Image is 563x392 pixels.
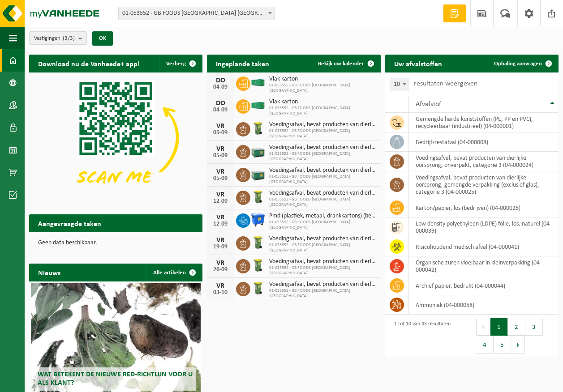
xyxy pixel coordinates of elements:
[211,107,229,113] div: 04-09
[29,264,69,281] h2: Nieuws
[29,72,202,203] img: Download de VHEPlus App
[269,83,376,94] span: 01-053552 - GB FOODS [GEOGRAPHIC_DATA] [GEOGRAPHIC_DATA]
[409,237,559,256] td: risicohoudend medisch afval (04-000041)
[390,78,409,91] span: 10
[211,100,229,107] div: DO
[269,288,376,299] span: 01-053552 - GB FOODS [GEOGRAPHIC_DATA] [GEOGRAPHIC_DATA]
[409,295,559,315] td: ammoniak (04-000058)
[250,79,266,87] img: HK-XC-40-GN-00
[34,32,75,45] span: Vestigingen
[311,55,380,72] a: Bekijk uw kalender
[63,35,75,41] count: (3/3)
[250,281,266,296] img: WB-0140-HPE-GN-50
[409,152,559,171] td: voedingsafval, bevat producten van dierlijke oorsprong, onverpakt, categorie 3 (04-000024)
[211,260,229,267] div: VR
[409,217,559,237] td: low density polyethyleen (LDPE) folie, los, naturel (04-000039)
[269,76,376,83] span: Vlak karton
[318,61,364,67] span: Bekijk uw kalender
[250,212,266,227] img: WB-1100-HPE-BE-01
[269,128,376,139] span: 01-053552 - GB FOODS [GEOGRAPHIC_DATA] [GEOGRAPHIC_DATA]
[211,267,229,273] div: 26-09
[476,318,490,336] button: Previous
[390,317,451,354] div: 1 tot 10 van 43 resultaten
[159,55,202,72] button: Verberg
[511,336,525,354] button: Next
[487,55,558,72] a: Ophaling aanvragen
[211,130,229,136] div: 05-09
[29,214,110,232] h2: Aangevraagde taken
[211,221,229,227] div: 12-09
[416,101,441,108] span: Afvalstof
[38,371,193,387] span: Wat betekent de nieuwe RED-richtlijn voor u als klant?
[250,144,266,159] img: PB-LB-0680-HPE-GN-01
[207,55,278,72] h2: Ingeplande taken
[211,214,229,221] div: VR
[476,336,494,354] button: 4
[269,106,376,116] span: 01-053552 - GB FOODS [GEOGRAPHIC_DATA] [GEOGRAPHIC_DATA]
[409,276,559,295] td: archief papier, bedrukt (04-000044)
[146,264,202,281] a: Alle artikelen
[211,145,229,153] div: VR
[269,258,376,265] span: Voedingsafval, bevat producten van dierlijke oorsprong, onverpakt, categorie 3
[409,198,559,217] td: karton/papier, los (bedrijven) (04-000026)
[508,318,525,336] button: 2
[269,151,376,162] span: 01-053552 - GB FOODS [GEOGRAPHIC_DATA] [GEOGRAPHIC_DATA]
[409,171,559,198] td: voedingsafval, bevat producten van dierlijke oorsprong, gemengde verpakking (exclusief glas), cat...
[269,121,376,128] span: Voedingsafval, bevat producten van dierlijke oorsprong, onverpakt, categorie 3
[269,235,376,243] span: Voedingsafval, bevat producten van dierlijke oorsprong, onverpakt, categorie 3
[211,237,229,244] div: VR
[409,132,559,152] td: bedrijfsrestafval (04-000008)
[29,55,149,72] h2: Download nu de Vanheede+ app!
[118,7,275,20] span: 01-053552 - GB FOODS BELGIUM NV - PUURS-SINT-AMANDS
[414,80,477,87] label: resultaten weergeven
[269,190,376,197] span: Voedingsafval, bevat producten van dierlijke oorsprong, onverpakt, categorie 3
[269,281,376,288] span: Voedingsafval, bevat producten van dierlijke oorsprong, onverpakt, categorie 3
[250,102,266,110] img: HK-XC-40-GN-00
[409,256,559,276] td: organische zuren vloeibaar in kleinverpakking (04-000042)
[211,175,229,182] div: 05-09
[211,84,229,90] div: 04-09
[211,123,229,130] div: VR
[38,240,193,246] p: Geen data beschikbaar.
[269,213,376,220] span: Pmd (plastiek, metaal, drankkartons) (bedrijven)
[250,258,266,273] img: WB-0140-HPE-GN-50
[250,189,266,205] img: WB-0140-HPE-GN-50
[269,167,376,174] span: Voedingsafval, bevat producten van dierlijke oorsprong, glazen verpakking, categ...
[29,31,87,45] button: Vestigingen(3/3)
[490,318,508,336] button: 1
[494,336,511,354] button: 5
[211,77,229,84] div: DO
[211,244,229,250] div: 19-09
[119,7,275,20] span: 01-053552 - GB FOODS BELGIUM NV - PUURS-SINT-AMANDS
[211,153,229,159] div: 05-09
[211,282,229,290] div: VR
[269,220,376,230] span: 01-053552 - GB FOODS [GEOGRAPHIC_DATA] [GEOGRAPHIC_DATA]
[211,168,229,175] div: VR
[269,174,376,185] span: 01-053552 - GB FOODS [GEOGRAPHIC_DATA] [GEOGRAPHIC_DATA]
[92,31,113,46] button: OK
[269,243,376,253] span: 01-053552 - GB FOODS [GEOGRAPHIC_DATA] [GEOGRAPHIC_DATA]
[525,318,543,336] button: 3
[494,61,542,67] span: Ophaling aanvragen
[211,198,229,205] div: 12-09
[390,78,409,91] span: 10
[269,197,376,208] span: 01-053552 - GB FOODS [GEOGRAPHIC_DATA] [GEOGRAPHIC_DATA]
[250,121,266,136] img: WB-0140-HPE-GN-50
[269,98,376,106] span: Vlak karton
[211,191,229,198] div: VR
[166,61,186,67] span: Verberg
[250,235,266,250] img: WB-0140-HPE-GN-50
[409,113,559,132] td: gemengde harde kunststoffen (PE, PP en PVC), recycleerbaar (industrieel) (04-000001)
[211,290,229,296] div: 03-10
[385,55,451,72] h2: Uw afvalstoffen
[250,166,266,182] img: PB-LB-0680-HPE-GN-01
[269,144,376,151] span: Voedingsafval, bevat producten van dierlijke oorsprong, gemengde verpakking (exc...
[269,265,376,276] span: 01-053552 - GB FOODS [GEOGRAPHIC_DATA] [GEOGRAPHIC_DATA]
